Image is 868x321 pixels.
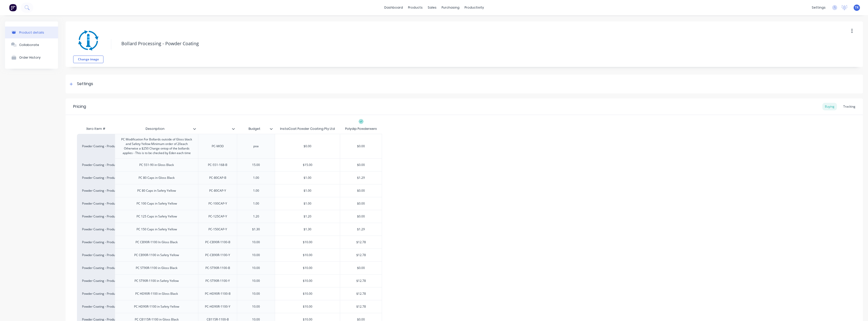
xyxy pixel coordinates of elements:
div: PC-125CAP-Y [204,213,231,220]
div: Powder Coating - Product ProcessingPC ST90R-1100 in Safety YellowPC-ST90R-1100-Y10.00$10.00$12.78 [77,274,382,287]
div: 10.00 [243,303,269,310]
div: Collaborate [19,43,39,47]
div: 1.00 [243,175,269,181]
div: $1.00 [275,184,340,197]
div: 1.00 [243,187,269,194]
div: $12.78 [340,287,382,300]
div: $15.00 [275,159,340,171]
div: Powder Coating - Product Processing [82,253,110,257]
div: PC ST90R-1100 in Safety Yellow [130,278,183,284]
div: Powder Coating - Product Processing [82,304,110,309]
div: $1.00 [275,171,340,184]
div: PC ST90R-1100 in Gloss Black [132,265,181,271]
div: PC 100 Caps in Safety Yellow [132,200,181,207]
div: PC CB90R-1100 In Gloss Black [131,239,182,245]
div: Powder Coating - Product ProcessingPC 100 Caps in Safety YellowPC-100CAP-Y1.00$1.00$0.00 [77,197,382,210]
button: Product details [5,27,58,38]
div: Budget [237,122,272,135]
div: Powder Coating - Product ProcessingPC Modification For Bollards outside of Gloss black and Safety... [77,134,382,158]
div: Powder Coating - Product Processing [82,176,110,180]
div: 10.00 [243,239,269,245]
div: 1.00 [243,200,269,207]
textarea: Bollard Processing - Powder Coating [119,38,745,50]
div: 10.00 [243,265,269,271]
div: PC-ST90R-1100-B [201,265,234,271]
div: $0.00 [340,197,382,210]
div: Buying [822,103,837,110]
div: 10.00 [243,290,269,297]
div: Product details [19,31,44,34]
div: PC-100CAP-Y [204,200,231,207]
div: Powder Coating - Product ProcessingPC 80 Caps in Safety YellowPC-80CAP-Y1.00$1.00$0.00 [77,184,382,197]
div: $10.00 [275,300,340,313]
div: products [405,4,425,11]
div: Powder Coating - Product ProcessingPC 125 Caps in Safety YellowPC-125CAP-Y1.20$1.20$0.00 [77,210,382,223]
div: $10.00 [275,262,340,274]
div: PC-MOD [205,143,230,150]
div: Powder Coating - Product Processing [82,291,110,296]
div: Powder Coating - Product Processing [82,227,110,232]
div: PC-80CAP-Y [205,187,230,194]
div: $1.30 [275,223,340,236]
div: $0.00 [275,140,340,153]
button: Change image [73,56,103,63]
div: Powder Coating - Product ProcessingPC HD90R-1100 in Safety YellowPC-HD90R-1100-Y10.00$10.00$12.78 [77,300,382,313]
div: productivity [462,4,486,11]
div: Tracking [841,103,858,110]
div: Powder Coating - Product ProcessingPC 80 Caps in Gloss BlackPC-80CAP-B1.00$1.00$1.29 [77,171,382,184]
div: Description [115,122,195,135]
div: PC 150 Caps in Safety Yellow [132,226,181,233]
div: $1.29 [340,171,382,184]
div: $1.00 [275,197,340,210]
div: $12.78 [340,236,382,249]
div: Pricing [73,104,86,110]
div: Powder Coating - Product Processing [82,240,110,244]
div: PC-HD90R-1100-B [201,290,235,297]
div: PC HD90R-1100 in Safety Yellow [130,303,183,310]
div: Powder Coating - Product Processing [82,188,110,193]
div: $12.78 [340,275,382,287]
div: $10.00 [275,236,340,249]
div: $10.00 [275,275,340,287]
div: PC 80 Caps in Safety Yellow [133,187,180,194]
div: $0.00 [340,159,382,171]
div: fileChange image [73,25,103,63]
div: $1.30 [243,226,269,233]
div: $12.78 [340,249,382,261]
div: PC-80CAP-B [205,175,230,181]
div: sales [425,4,439,11]
div: $0.00 [340,140,382,153]
div: $1.20 [275,210,340,223]
div: Description [115,124,198,134]
div: PC HD90R-1100 in Gloss Black [131,290,182,297]
div: $0.00 [340,210,382,223]
button: Collaborate [5,38,58,51]
div: Powder Coating - Product Processing [82,214,110,219]
div: 10.00 [243,252,269,258]
div: $12.78 [340,300,382,313]
div: settings [809,4,828,11]
div: Powder Coating - Product ProcessingPC HD90R-1100 in Gloss BlackPC-HD90R-1100-B10.00$10.00$12.78 [77,287,382,300]
div: Powder Coating - Product Processing [82,266,110,270]
div: Order History [19,56,41,59]
img: file [76,28,101,53]
div: Powder Coating - Product ProcessingPC 150 Caps in Safety YellowPC-150CAP-Y$1.30$1.30$1.29 [77,223,382,236]
div: PC Modification For Bollards outside of Gloss black and Safety Yellow Minimum order of 20each Oth... [117,136,196,156]
div: PC-ST90R-1100-Y [201,278,234,284]
div: Settings [77,81,93,87]
div: Powder Coating - Product Processing [82,144,110,149]
div: $0.00 [340,262,382,274]
div: PC-CB90R-1100-Y [201,252,234,258]
div: Powder Coating - Product Processing [82,163,110,167]
div: PC CB90R-1100 in Safety Yellow [130,252,183,258]
div: $10.00 [275,287,340,300]
span: TR [855,5,859,10]
div: PC-HD90R-1100-Y [201,303,234,310]
div: poa [243,143,269,150]
div: PC SS1-90 in Gloss Black [135,162,178,168]
div: PC 125 Caps in Safety Yellow [132,213,181,220]
div: Polydip Powderwerx [345,127,377,131]
div: PC-SS1-168-B [204,162,231,168]
div: PC-CB90R-1100-B [201,239,234,245]
div: $10.00 [275,249,340,261]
